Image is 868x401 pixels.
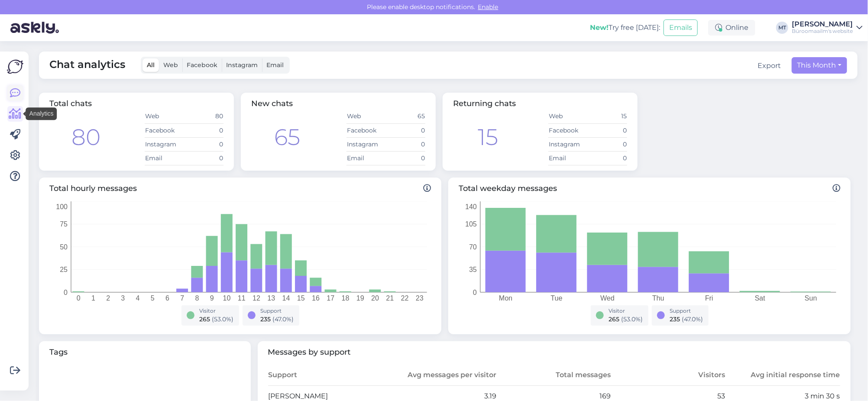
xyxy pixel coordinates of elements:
tspan: 20 [371,294,379,302]
td: 80 [184,110,223,123]
div: Try free [DATE]: [590,23,660,33]
tspan: 35 [469,266,477,273]
tspan: 12 [253,294,260,302]
td: 65 [386,110,425,123]
div: Support [670,307,703,315]
tspan: 21 [386,294,394,302]
th: Total messages [497,365,611,386]
td: Email [548,151,588,165]
span: Web [163,61,178,69]
tspan: 11 [238,294,246,302]
tspan: Sun [805,294,817,302]
tspan: Mon [499,294,512,302]
th: Avg messages per visitor [382,365,497,386]
button: Emails [664,19,698,36]
tspan: 23 [416,294,424,302]
span: 265 [609,315,620,323]
tspan: 0 [473,288,477,296]
tspan: 0 [77,294,81,302]
td: Web [548,110,588,123]
span: New chats [251,99,293,108]
div: 80 [71,120,100,154]
div: Visitor [609,307,643,315]
tspan: 105 [465,220,477,228]
td: 0 [386,151,425,165]
tspan: 18 [342,294,350,302]
td: Email [347,151,386,165]
span: ( 53.0 %) [212,315,234,323]
tspan: 25 [60,266,68,273]
tspan: 75 [60,220,68,228]
td: 15 [588,110,627,123]
td: Instagram [548,137,588,151]
tspan: Thu [652,294,664,302]
span: Instagram [226,61,258,69]
span: Facebook [187,61,217,69]
td: Facebook [347,123,386,137]
tspan: 2 [106,294,110,302]
tspan: 9 [210,294,214,302]
a: [PERSON_NAME]Büroomaailm's website [792,21,863,35]
span: Returning chats [453,99,516,108]
div: Büroomaailm's website [792,28,853,35]
tspan: 50 [60,243,68,250]
th: Support [268,365,382,386]
tspan: 5 [151,294,155,302]
span: 235 [670,315,680,323]
span: ( 47.0 %) [682,315,703,323]
span: Email [266,61,284,69]
td: 0 [588,137,627,151]
tspan: Fri [705,294,713,302]
th: Visitors [611,365,725,386]
div: 15 [478,120,499,154]
td: Email [145,151,184,165]
td: 0 [588,123,627,137]
tspan: 1 [91,294,95,302]
span: ( 47.0 %) [273,315,294,323]
span: Tags [49,346,240,358]
tspan: 14 [282,294,290,302]
button: This Month [792,57,847,74]
td: Facebook [145,123,184,137]
tspan: 22 [401,294,409,302]
tspan: 3 [121,294,125,302]
div: Visitor [200,307,234,315]
tspan: 4 [136,294,140,302]
tspan: 0 [64,288,68,296]
div: 65 [274,120,300,154]
td: Web [145,110,184,123]
tspan: 15 [297,294,305,302]
span: Enable [476,3,501,11]
td: 0 [184,137,223,151]
span: Total hourly messages [49,183,431,194]
tspan: 140 [465,203,477,210]
tspan: 100 [56,203,68,210]
td: 0 [386,137,425,151]
td: Instagram [145,137,184,151]
span: All [147,61,155,69]
tspan: 13 [267,294,275,302]
b: New! [590,23,609,32]
th: Avg initial response time [726,365,840,386]
span: Total chats [49,99,92,108]
span: 265 [200,315,211,323]
button: Export [758,61,781,71]
tspan: Tue [551,294,563,302]
tspan: 6 [165,294,169,302]
span: Chat analytics [49,57,125,74]
div: Analytics [26,107,57,120]
span: Messages by support [268,346,841,358]
tspan: 10 [223,294,231,302]
td: 0 [386,123,425,137]
span: ( 53.0 %) [622,315,643,323]
div: MT [776,22,788,34]
div: Support [261,307,294,315]
tspan: 17 [327,294,334,302]
tspan: 19 [356,294,364,302]
span: Total weekday messages [459,183,840,194]
div: [PERSON_NAME] [792,21,853,28]
td: 0 [184,151,223,165]
tspan: Wed [600,294,615,302]
td: Web [347,110,386,123]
